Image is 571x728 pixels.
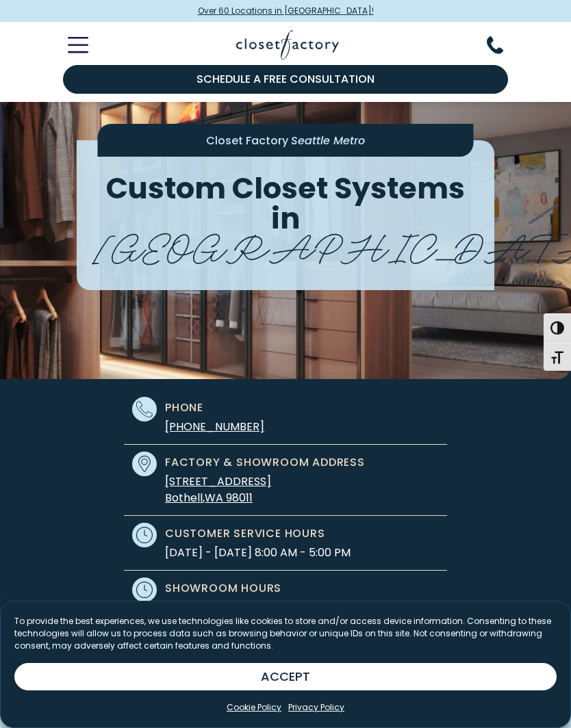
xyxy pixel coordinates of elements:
span: Seattle Metro [291,133,365,148]
button: Phone Number [487,36,520,54]
a: Privacy Policy [288,701,344,714]
img: Closet Factory Logo [236,30,339,60]
span: Customer Service Hours [165,525,325,542]
a: Schedule a Free Consultation [63,65,508,94]
a: [PHONE_NUMBER] [165,419,264,434]
span: [DATE] - [DATE] 8:00 AM - 5:00 PM [165,545,351,561]
a: [STREET_ADDRESS] Bothell,WA 98011 [165,473,271,506]
span: [DATE] - [DATE] 8:00 AM - 5:00 PM [165,599,351,616]
button: Toggle Font size [544,342,571,371]
a: Cookie Policy [227,701,281,714]
span: Closet Factory [206,133,288,148]
span: Showroom Hours [165,580,281,597]
span: Phone [165,400,203,416]
span: Custom Closet Systems in [106,168,465,239]
button: Toggle High Contrast [544,313,571,342]
span: [STREET_ADDRESS] [165,473,271,489]
span: 98011 [226,490,253,506]
button: ACCEPT [14,663,557,690]
p: To provide the best experiences, we use technologies like cookies to store and/or access device i... [14,615,557,652]
span: Bothell [165,490,203,506]
button: Toggle Mobile Menu [51,37,88,53]
span: Factory & Showroom Address [165,454,365,471]
span: WA [205,490,223,506]
span: Over 60 Locations in [GEOGRAPHIC_DATA]! [198,5,374,17]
